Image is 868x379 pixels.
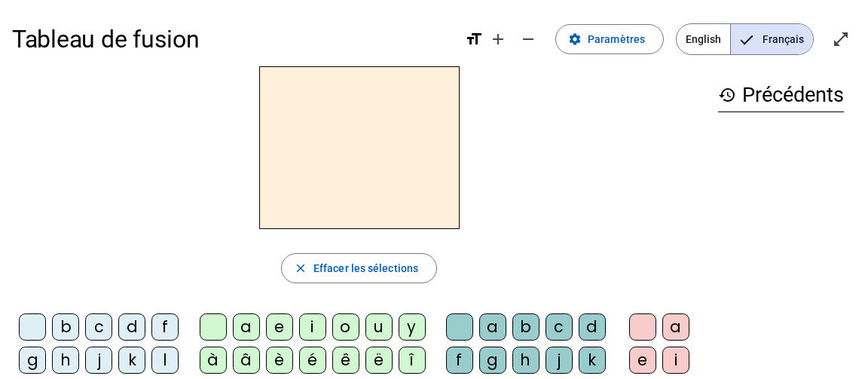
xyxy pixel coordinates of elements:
div: h [52,347,79,374]
div: j [85,347,112,374]
span: Paramètres [588,30,645,48]
div: c [546,313,573,341]
div: a [233,313,260,341]
span: Français [731,24,813,54]
div: g [19,347,46,374]
mat-icon: add [489,30,507,48]
div: f [151,313,179,341]
div: à [200,347,227,374]
div: é [299,347,326,374]
mat-icon: format_size [465,30,483,48]
div: a [662,313,689,341]
mat-icon: open_in_full [832,30,850,48]
div: ë [365,347,393,374]
h3: Précédents [718,78,844,112]
div: o [332,313,359,341]
h1: Tableau de fusion [12,15,453,63]
div: a [479,313,506,341]
mat-icon: settings [568,32,582,46]
div: b [52,313,79,341]
button: Effacer les sélections [281,253,437,283]
mat-icon: remove [519,30,537,48]
button: Paramètres [555,24,664,54]
div: y [399,313,426,341]
div: d [579,313,606,341]
div: h [512,347,539,374]
mat-button-toggle-group: Language selection [676,23,814,55]
span: Effacer les sélections [313,259,418,277]
div: b [512,313,539,341]
div: i [299,313,326,341]
div: k [579,347,606,374]
div: d [118,313,145,341]
div: ê [332,347,359,374]
div: e [629,347,656,374]
div: i [662,347,689,374]
div: è [266,347,293,374]
div: j [546,347,573,374]
div: l [151,347,179,374]
button: Diminuer la taille de la police [513,24,543,54]
div: f [446,347,473,374]
mat-icon: close [294,261,307,275]
div: â [233,347,260,374]
div: u [365,313,393,341]
mat-icon: history [718,86,736,104]
div: c [85,313,112,341]
div: e [266,313,293,341]
button: Augmenter la taille de la police [483,24,513,54]
div: î [399,347,426,374]
span: English [677,24,730,54]
div: g [479,347,506,374]
div: k [118,347,145,374]
button: Entrer en plein écran [826,24,856,54]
